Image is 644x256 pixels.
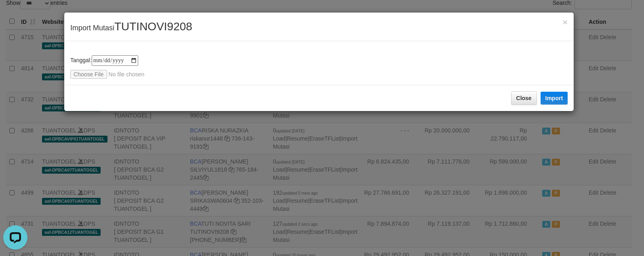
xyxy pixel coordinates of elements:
button: Open LiveChat chat widget [3,3,27,27]
button: Close [563,18,568,26]
div: Tanggal: [70,55,568,79]
span: Import Mutasi [70,24,192,32]
span: TUTINOVI9208 [114,20,192,33]
button: Import [541,92,568,105]
button: Close [511,91,537,105]
span: × [563,17,568,27]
